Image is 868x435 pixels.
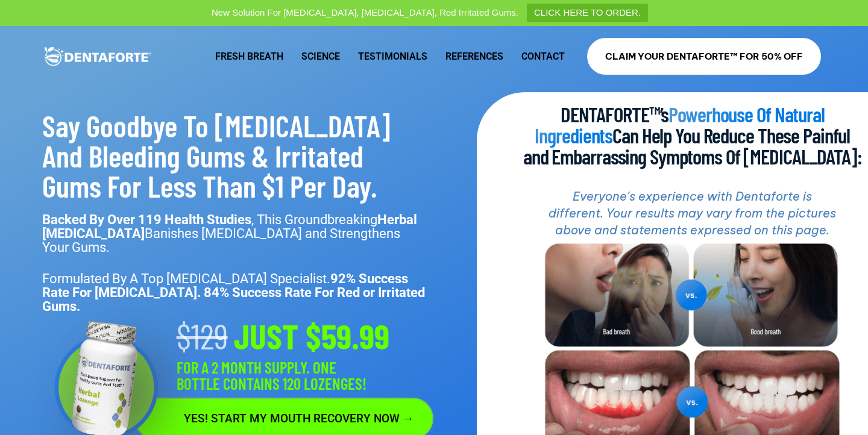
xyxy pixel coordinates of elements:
[234,318,389,353] h2: Just $59.99
[42,272,426,313] p: Formulated By A Top [MEDICAL_DATA] Specialist.
[349,43,436,70] a: Testimonials
[436,43,512,70] a: References
[605,50,803,63] span: CLAIM YOUR DENTAFORTE™ FOR 50% OFF
[42,271,425,314] strong: 92% Success Rate For [MEDICAL_DATA]. 84% Success Rate For Red or Irritated Gums.
[292,43,349,70] a: Science
[523,104,862,167] h2: DENTAFORTE™’s Can Help You Reduce These Painful and Embarrassing Symptoms Of [MEDICAL_DATA]:
[42,212,251,227] strong: Backed By Over 119 Health Studies
[512,43,574,70] a: Contact
[535,101,824,148] span: Powerhouse Of Natural Ingredients
[527,4,648,22] a: CLICK HERE TO ORDER.
[42,213,426,254] p: , This Groundbreaking Banishes [MEDICAL_DATA] and Strengthens Your Gums.
[184,413,414,424] span: YES! START MY MOUTH RECOVERY NOW →
[587,38,821,75] a: CLAIM YOUR DENTAFORTE™ FOR 50% OFF
[549,189,836,237] i: Everyone's experience with Dentaforte is different. Your results may vary from the pictures above...
[42,110,459,201] h2: Say Goodbye To [MEDICAL_DATA] And Bleeding Gums & Irritated Gums For Less Than $1 Per Day.
[206,43,292,70] a: Fresh Breath
[177,359,453,392] h2: FOR A 2 MONTH SUPPLY. ONE BOTTLE CONTAINS 120 LOZENGES!
[42,212,417,241] strong: Herbal [MEDICAL_DATA]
